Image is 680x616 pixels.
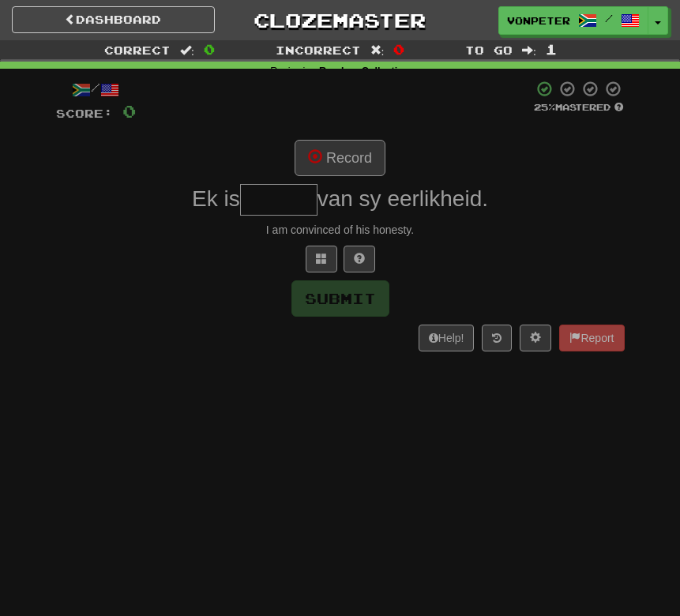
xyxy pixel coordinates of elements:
span: To go [465,43,513,57]
span: van sy eerlikheid. [317,186,488,211]
a: Clozemaster [239,6,441,34]
button: Record [295,140,385,176]
span: 25 % [534,102,555,112]
button: Report [559,325,624,351]
span: vonPeterhof [507,13,570,28]
span: : [370,44,385,55]
span: Score: [56,107,113,120]
a: Dashboard [12,6,215,33]
button: Switch sentence to multiple choice alt+p [306,246,337,272]
button: Help! [419,325,475,351]
span: : [522,44,536,55]
span: : [180,44,194,55]
span: 1 [546,41,557,57]
a: vonPeterhof / [498,6,648,35]
span: Ek is [192,186,240,211]
span: Correct [104,43,171,57]
span: Incorrect [276,43,361,57]
span: 0 [204,41,215,57]
button: Round history (alt+y) [482,325,512,351]
button: Submit [291,280,389,317]
div: / [56,80,136,100]
div: I am convinced of his honesty. [56,222,625,238]
strong: Random Collection [319,66,410,77]
div: Mastered [533,101,625,114]
button: Single letter hint - you only get 1 per sentence and score half the points! alt+h [344,246,375,272]
span: 0 [122,101,136,121]
span: / [605,13,613,24]
span: 0 [393,41,404,57]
